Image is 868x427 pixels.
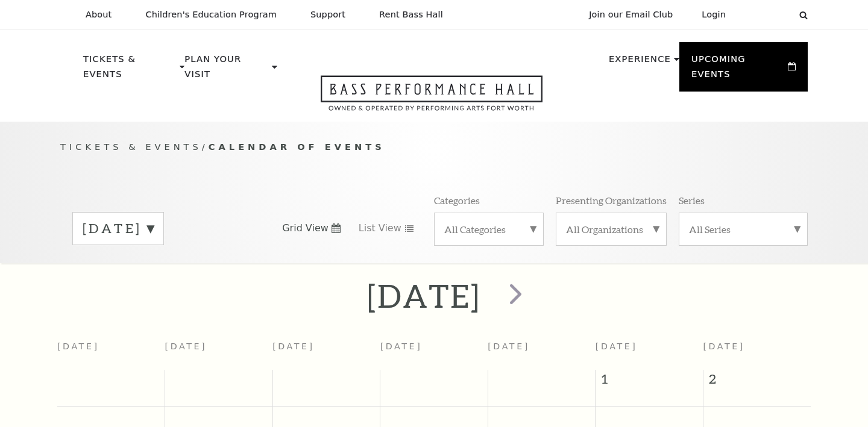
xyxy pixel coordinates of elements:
button: next [492,275,536,317]
label: All Organizations [566,223,656,235]
span: Calendar of Events [209,142,385,152]
span: 2 [703,370,811,394]
label: [DATE] [83,219,154,238]
p: Tickets & Events [83,52,177,89]
span: Tickets & Events [60,142,202,152]
label: All Categories [444,223,533,235]
p: Children's Education Program [145,10,277,20]
th: [DATE] [57,334,165,370]
p: Presenting Organizations [556,194,667,207]
p: Categories [434,194,480,207]
span: 1 [596,370,703,394]
th: [DATE] [488,334,596,370]
p: About [86,10,112,20]
p: Plan Your Visit [184,52,269,89]
span: [DATE] [703,341,745,351]
p: / [60,140,808,155]
span: Grid View [282,222,329,235]
label: All Series [689,223,797,235]
p: Series [679,194,705,207]
p: Rent Bass Hall [379,10,443,20]
p: Upcoming Events [691,52,785,89]
p: Support [310,10,345,20]
th: [DATE] [272,334,380,370]
th: [DATE] [165,334,273,370]
th: [DATE] [380,334,488,370]
p: Experience [609,52,671,73]
select: Select: [745,9,788,20]
span: [DATE] [596,341,638,351]
span: List View [359,222,401,235]
h2: [DATE] [367,276,481,315]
